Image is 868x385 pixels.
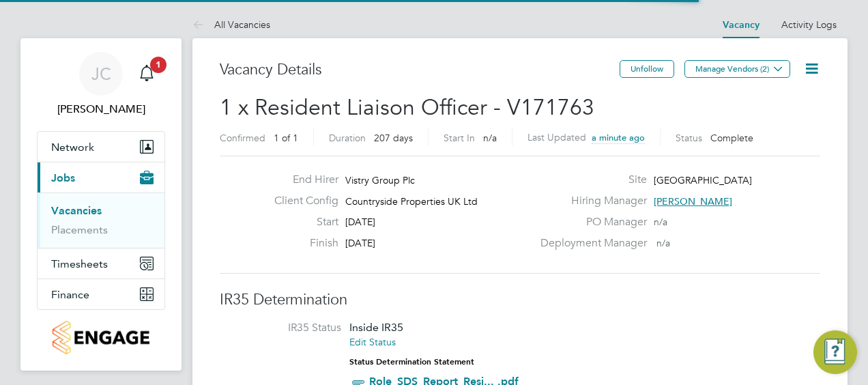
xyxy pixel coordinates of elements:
[444,132,475,144] label: Start In
[51,288,89,301] span: Finance
[38,162,164,192] button: Jobs
[133,52,160,96] a: 1
[37,321,165,354] a: Go to home page
[532,215,647,229] label: PO Manager
[20,38,182,371] nav: Main navigation
[263,173,338,187] label: End Hirer
[220,132,265,144] label: Confirmed
[150,57,167,73] span: 1
[656,237,670,249] span: n/a
[781,18,837,31] a: Activity Logs
[51,257,108,270] span: Timesheets
[38,279,164,309] button: Finance
[813,330,857,374] button: Engage Resource Center
[53,321,149,354] img: countryside-properties-logo-retina.png
[345,195,478,208] span: Countryside Properties UK Ltd
[345,216,375,228] span: [DATE]
[329,132,366,144] label: Duration
[220,60,620,80] h3: Vacancy Details
[345,237,375,249] span: [DATE]
[263,236,338,251] label: Finish
[654,174,752,186] span: [GEOGRAPHIC_DATA]
[51,171,75,184] span: Jobs
[654,195,732,208] span: [PERSON_NAME]
[51,204,102,217] a: Vacancies
[38,132,164,162] button: Network
[592,132,645,143] span: a minute ago
[374,132,413,144] span: 207 days
[51,223,108,236] a: Placements
[527,131,586,143] label: Last Updated
[345,174,415,186] span: Vistry Group Plc
[274,132,298,144] span: 1 of 1
[532,236,647,251] label: Deployment Manager
[51,141,94,154] span: Network
[91,65,111,83] span: JC
[220,290,820,310] h3: IR35 Determination
[710,132,753,144] span: Complete
[620,60,674,78] button: Unfollow
[723,19,759,31] a: Vacancy
[532,173,647,187] label: Site
[349,336,396,348] a: Edit Status
[349,357,474,367] strong: Status Determination Statement
[192,18,270,31] a: All Vacancies
[38,192,164,248] div: Jobs
[263,215,338,229] label: Start
[483,132,497,144] span: n/a
[532,194,647,208] label: Hiring Manager
[349,321,403,334] span: Inside IR35
[676,132,702,144] label: Status
[684,60,790,78] button: Manage Vendors (2)
[38,248,164,279] button: Timesheets
[263,194,338,208] label: Client Config
[37,52,165,117] a: JC[PERSON_NAME]
[220,94,594,121] span: 1 x Resident Liaison Officer - V171763
[37,101,165,117] span: Jessica Chenery
[233,321,341,335] label: IR35 Status
[654,216,667,228] span: n/a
